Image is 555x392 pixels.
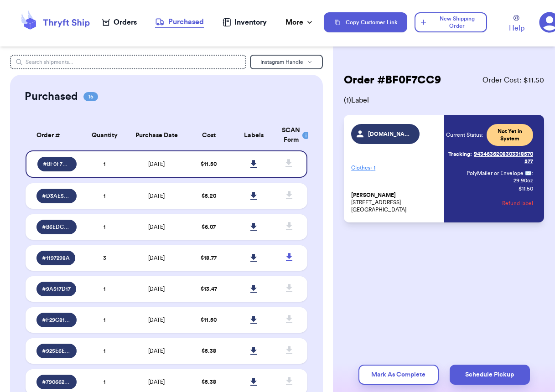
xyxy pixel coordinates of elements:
[42,223,71,231] span: # B6EDC9E2
[532,170,533,177] span: :
[155,16,204,27] div: Purchased
[82,120,127,150] th: Quantity
[103,255,106,261] span: 3
[282,126,296,145] div: SCAN Form
[415,12,487,32] button: New Shipping Order
[25,89,78,104] h2: Purchased
[368,130,411,138] span: [DOMAIN_NAME]
[492,128,528,142] span: Not Yet in System
[446,147,533,169] a: Tracking:9434636208303318570577
[104,379,105,385] span: 1
[509,15,524,34] a: Help
[186,120,231,150] th: Cost
[482,75,544,86] span: Order Cost: $ 11.50
[344,73,441,88] h2: Order # BF0F7CC9
[148,286,165,292] span: [DATE]
[42,254,70,262] span: # 1197298A
[148,193,165,199] span: [DATE]
[42,347,71,355] span: # 925E6EB6
[514,177,533,184] span: 29.90 oz
[370,165,375,170] span: + 1
[509,23,524,34] span: Help
[104,161,105,167] span: 1
[358,365,439,385] button: Mark As Complete
[448,150,472,158] span: Tracking:
[344,95,544,106] span: ( 1 ) Label
[127,120,187,150] th: Purchase Date
[202,348,216,354] span: $ 5.38
[285,17,314,28] div: More
[104,224,105,230] span: 1
[148,255,165,261] span: [DATE]
[42,285,71,293] span: # 9A517D17
[148,317,165,323] span: [DATE]
[450,365,530,385] button: Schedule Pickup
[10,55,246,69] input: Search shipments...
[223,17,267,28] a: Inventory
[201,255,217,261] span: $ 18.77
[351,191,438,213] p: [STREET_ADDRESS] [GEOGRAPHIC_DATA]
[201,286,217,292] span: $ 13.47
[324,12,407,32] button: Copy Customer Link
[446,131,483,139] span: Current Status:
[351,192,396,199] span: [PERSON_NAME]
[502,193,533,213] button: Refund label
[202,224,216,230] span: $ 6.07
[104,348,105,354] span: 1
[201,317,217,323] span: $ 11.50
[104,317,105,323] span: 1
[155,16,204,28] a: Purchased
[148,161,165,167] span: [DATE]
[148,224,165,230] span: [DATE]
[201,161,217,167] span: $ 11.50
[42,316,71,324] span: # F29C81D5
[519,185,533,192] p: $ 11.50
[83,92,98,101] span: 15
[102,17,137,28] a: Orders
[148,379,165,385] span: [DATE]
[43,160,71,168] span: # BF0F7CC9
[351,160,438,175] p: Clothes
[26,120,82,150] th: Order #
[202,379,216,385] span: $ 5.38
[42,192,71,200] span: # D3AE51F7
[104,193,105,199] span: 1
[42,378,71,386] span: # 790662CA
[202,193,216,199] span: $ 5.20
[260,59,303,65] span: Instagram Handle
[467,170,532,176] span: PolyMailer or Envelope ✉️
[148,348,165,354] span: [DATE]
[104,286,105,292] span: 1
[250,55,323,69] button: Instagram Handle
[231,120,276,150] th: Labels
